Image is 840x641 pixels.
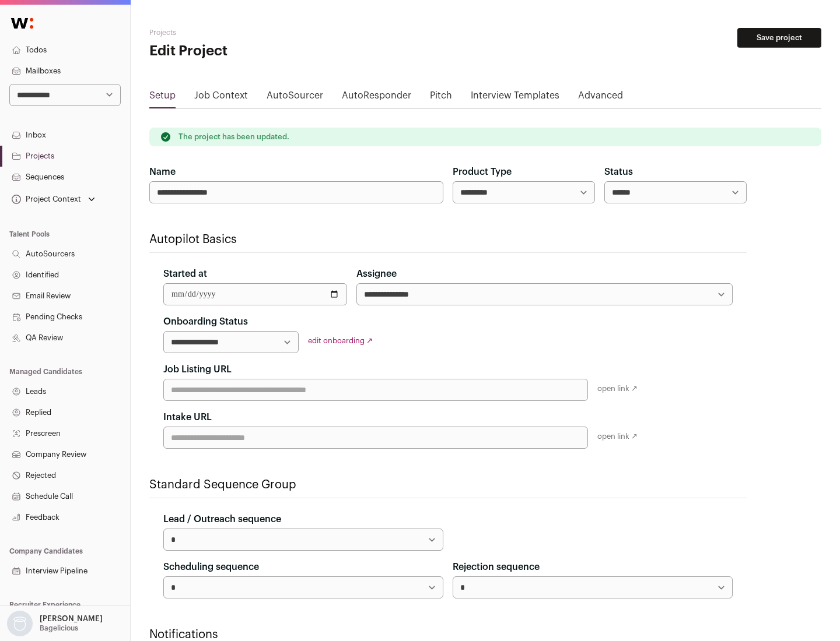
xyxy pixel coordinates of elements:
p: Bagelicious [40,624,78,633]
button: Open dropdown [5,611,105,636]
a: Pitch [430,89,452,107]
label: Lead / Outreach sequence [163,512,281,526]
h2: Standard Sequence Group [149,477,747,493]
a: AutoSourcer [267,89,323,107]
label: Assignee [356,267,397,281]
label: Product Type [453,165,512,179]
img: nopic.png [7,611,33,636]
button: Save project [737,28,821,48]
a: Job Context [194,89,248,107]
label: Rejection sequence [453,560,540,574]
label: Scheduling sequence [163,560,259,574]
a: edit onboarding ↗ [308,337,373,344]
button: Open dropdown [9,191,97,207]
a: Advanced [578,89,623,107]
div: Project Context [9,195,81,204]
h2: Autopilot Basics [149,231,747,248]
label: Name [149,165,176,179]
img: Wellfound [5,12,40,35]
p: [PERSON_NAME] [40,614,103,624]
h1: Edit Project [149,42,373,61]
a: AutoResponder [342,89,411,107]
a: Setup [149,89,176,107]
a: Interview Templates [471,89,559,107]
label: Job Listing URL [163,362,232,376]
p: The project has been updated. [178,132,289,142]
label: Onboarding Status [163,315,248,329]
label: Intake URL [163,410,212,424]
label: Status [604,165,633,179]
h2: Projects [149,28,373,37]
label: Started at [163,267,207,281]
